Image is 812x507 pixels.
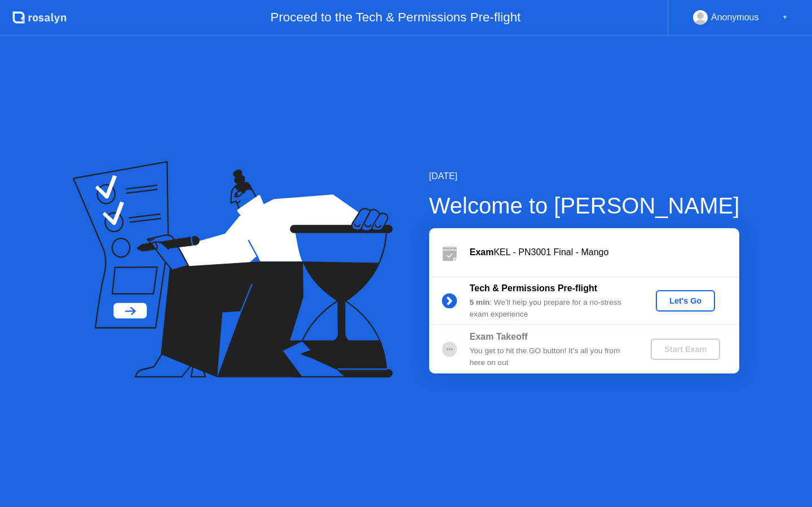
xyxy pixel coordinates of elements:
button: Start Exam [651,339,720,360]
button: Let's Go [656,290,715,312]
div: Anonymous [711,10,759,25]
div: You get to hit the GO button! It’s all you from here on out [470,345,632,368]
div: Start Exam [655,345,716,354]
b: 5 min [470,298,490,306]
b: Tech & Permissions Pre-flight [470,283,597,293]
div: Welcome to [PERSON_NAME] [429,189,740,223]
div: Let's Go [660,296,710,305]
b: Exam [470,247,494,257]
b: Exam Takeoff [470,332,528,341]
div: KEL - PN3001 Final - Mango [470,246,739,259]
div: : We’ll help you prepare for a no-stress exam experience [470,297,632,320]
div: ▼ [782,10,788,25]
div: [DATE] [429,170,740,183]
